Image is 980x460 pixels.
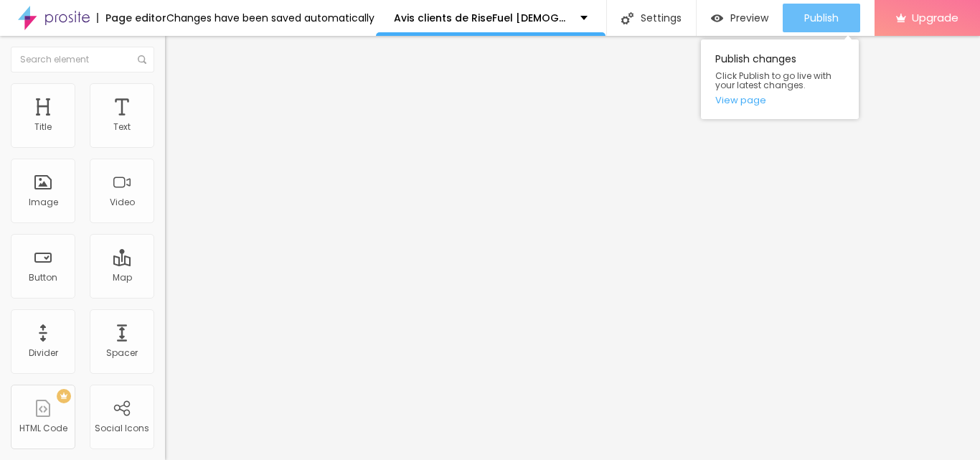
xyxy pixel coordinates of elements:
[29,273,57,283] div: Button
[19,423,67,433] div: HTML Code
[804,12,839,24] span: Publish
[29,348,58,358] div: Divider
[715,95,844,105] a: View page
[711,12,723,24] img: view-1.svg
[110,197,135,207] div: Video
[621,12,633,24] img: Icone
[138,55,146,64] img: Icone
[912,11,958,24] span: Upgrade
[113,273,132,283] div: Map
[34,122,52,132] div: Title
[97,13,166,23] div: Page editor
[11,47,154,72] input: Search element
[95,423,149,433] div: Social Icons
[113,122,131,132] div: Text
[394,13,570,23] p: Avis clients de RiseFuel [DEMOGRAPHIC_DATA][MEDICAL_DATA] [GEOGRAPHIC_DATA] : Attention ! N'achet...
[730,12,768,24] span: Preview
[165,36,980,460] iframe: Editor
[29,197,58,207] div: Image
[697,4,783,32] button: Preview
[701,39,859,119] div: Publish changes
[166,13,374,23] div: Changes have been saved automatically
[106,348,138,358] div: Spacer
[783,4,860,32] button: Publish
[715,71,844,90] span: Click Publish to go live with your latest changes.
